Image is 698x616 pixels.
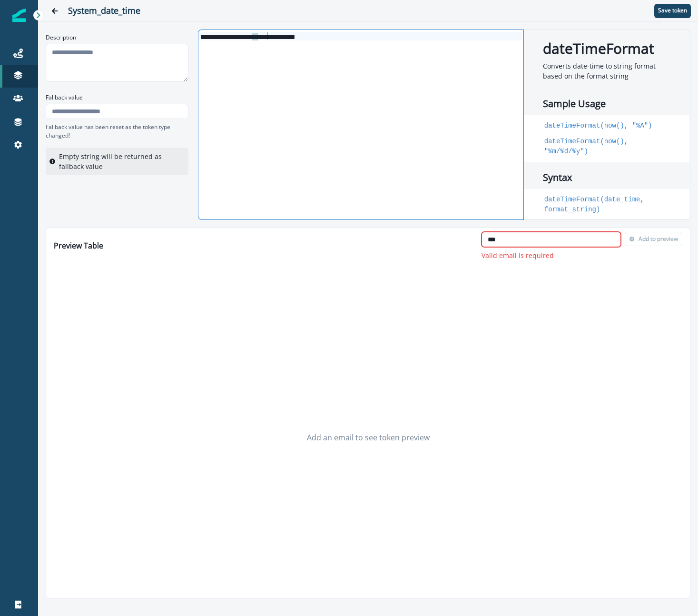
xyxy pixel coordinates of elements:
button: Add to preview [625,232,682,246]
button: Go back [45,1,64,20]
div: Valid email is required [482,251,621,260]
p: Save token [658,7,687,14]
h2: Syntax [524,166,689,189]
code: dateTimeFormat(now(), "%m/%d/%y") [543,137,670,157]
h2: dateTimeFormat [524,30,689,57]
p: Add an email to see token preview [307,432,430,443]
button: Save token [654,4,691,18]
h2: System_date_time [68,6,635,16]
p: Description [46,33,76,42]
p: Converts date-time to string format based on the format string [524,61,689,81]
p: Add to preview [639,236,678,242]
p: Fallback value has been reset as the token type changed! [46,123,188,140]
h2: Preview Table [50,238,107,254]
p: Fallback value [46,93,83,102]
img: Inflection [12,9,26,22]
code: dateTimeFormat(now(), "%A") [543,121,653,131]
p: Empty string will be returned as fallback value [59,151,185,171]
code: dateTimeFormat(date_time, format_string) [543,195,670,215]
h2: Sample Usage [524,92,689,115]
